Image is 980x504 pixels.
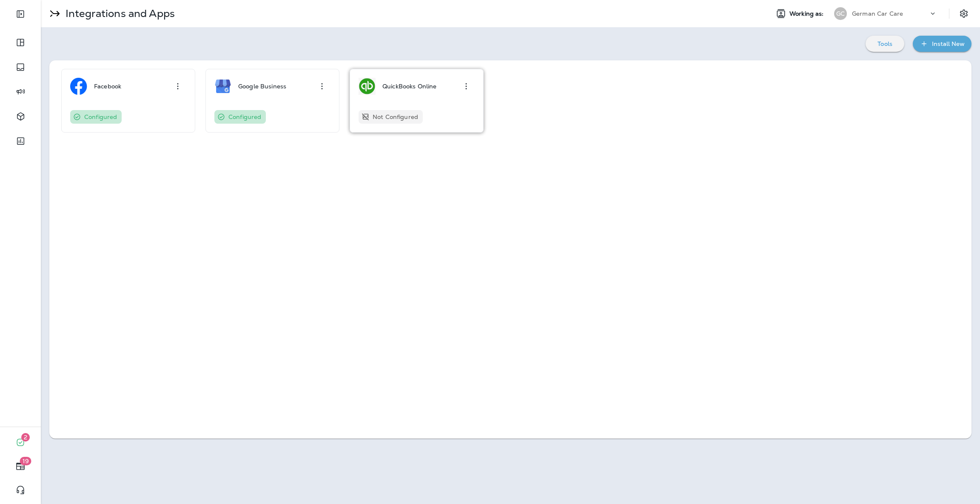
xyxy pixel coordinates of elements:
p: QuickBooks Online [382,83,436,90]
span: 19 [20,457,31,465]
p: Facebook [94,83,121,90]
p: Configured [228,113,261,120]
p: Configured [84,113,117,120]
div: Install New [932,39,965,49]
button: Settings [956,6,971,21]
button: 19 [9,458,32,475]
p: Tools [877,40,892,47]
img: Google Business [214,78,231,95]
span: 2 [21,433,30,442]
div: You have configured this integration [214,110,266,124]
button: Install New [913,36,971,52]
div: You have not yet configured this integration. To use it, please click on it and fill out the requ... [359,110,423,124]
p: Not Configured [373,113,418,120]
button: 2 [9,434,32,451]
div: You have configured this integration [70,110,122,124]
p: German Car Care [852,10,903,17]
button: Tools [866,36,904,52]
span: Working as: [789,10,826,17]
button: Expand Sidebar [9,6,32,23]
div: GC [834,7,847,20]
p: Integrations and Apps [62,7,175,20]
img: QuickBooks Online [359,78,376,95]
p: Google Business [238,83,286,90]
img: Facebook [70,78,87,95]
